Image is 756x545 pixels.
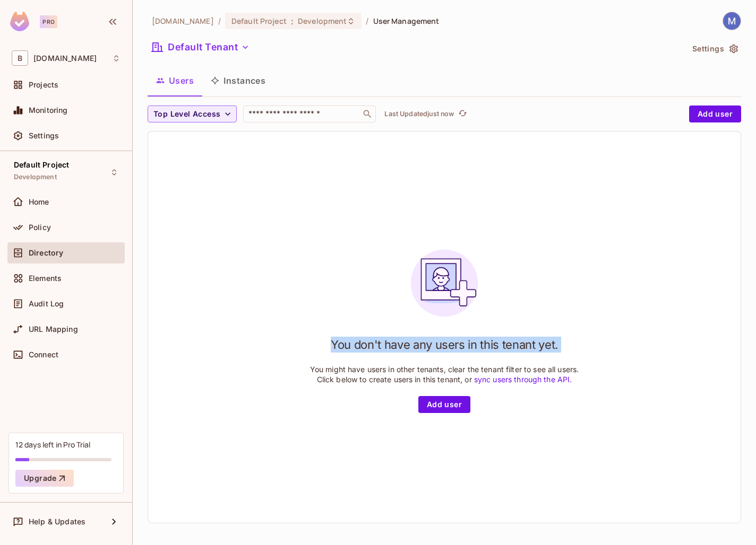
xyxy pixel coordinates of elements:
span: Projects [29,81,58,89]
span: Default Project [231,16,287,26]
button: refresh [456,108,469,120]
span: Elements [29,274,62,283]
span: : [290,17,294,25]
span: Help & Updates [29,517,85,526]
span: Connect [29,350,58,359]
p: You might have users in other tenants, clear the tenant filter to see all users. Click below to c... [310,364,579,384]
button: Instances [202,67,274,94]
div: 12 days left in Pro Trial [15,439,90,450]
span: Default Project [14,161,69,169]
span: Workspace: blimu.dev [33,54,97,63]
img: SReyMgAAAABJRU5ErkJggg== [10,12,29,31]
span: URL Mapping [29,325,78,333]
div: Pro [40,15,57,28]
button: Settings [688,40,741,57]
span: Development [14,173,57,181]
span: Policy [29,223,51,232]
span: Settings [29,131,59,140]
li: / [218,16,221,26]
span: refresh [458,109,467,119]
a: sync users through the API. [474,375,572,384]
span: Home [29,198,49,206]
button: Add user [689,106,741,122]
p: Last Updated just now [384,110,454,118]
h1: You don't have any users in this tenant yet. [331,337,558,353]
button: Add user [418,396,470,413]
li: / [366,16,368,26]
button: Users [148,67,202,94]
img: Matheus Poleza [723,12,741,30]
span: Directory [29,249,63,257]
span: the active workspace [152,16,214,26]
span: Monitoring [29,106,68,115]
span: Audit Log [29,300,64,308]
span: Top Level Access [153,108,220,121]
button: Default Tenant [148,39,254,56]
button: Upgrade [15,470,74,487]
span: Development [298,16,347,26]
span: Click to refresh data [454,108,469,120]
span: B [12,50,28,66]
button: Top Level Access [148,106,237,122]
span: User Management [373,16,440,26]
